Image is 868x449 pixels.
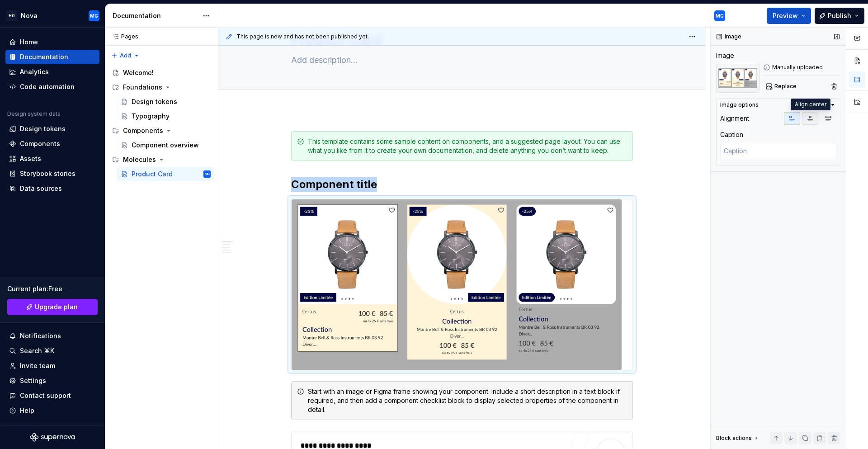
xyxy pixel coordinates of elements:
div: Image [716,51,734,60]
div: Components [20,139,60,148]
a: Code automation [5,80,99,94]
div: Welcome! [123,68,154,77]
a: Data sources [5,181,99,196]
a: Analytics [5,65,99,79]
span: This page is new and has not been published yet. [236,33,369,40]
div: Components [123,126,163,135]
div: Search ⌘K [20,346,54,355]
div: Manually uploaded [763,64,840,71]
img: 2c8d57ba-b153-4a12-b187-04626664aa05.png [716,64,759,93]
div: Notifications [20,331,61,340]
button: HONovaMG [2,6,103,25]
div: Molecules [123,155,156,164]
div: Design tokens [20,124,66,133]
div: Start with an image or Figma frame showing your component. Include a short description in a text ... [308,387,627,414]
button: Notifications [5,329,99,343]
div: Settings [20,376,46,385]
div: Design tokens [132,97,177,106]
div: Current plan : Free [7,284,98,293]
div: Caption [720,130,743,139]
div: Code automation [20,82,75,91]
img: 2c8d57ba-b153-4a12-b187-04626664aa05.png [292,199,622,370]
a: Documentation [5,50,99,64]
a: Component overview [117,138,214,152]
h2: Component title [291,177,633,192]
a: Components [5,137,99,151]
a: Settings [5,373,99,388]
div: Design system data [7,110,61,118]
div: Home [20,38,38,47]
div: MG [90,12,98,19]
div: This template contains some sample content on components, and a suggested page layout. You can us... [308,137,627,155]
button: Replace [763,80,801,93]
div: Block actions [716,432,760,444]
div: Documentation [20,52,68,61]
button: Add [108,49,142,62]
div: Analytics [20,67,49,76]
div: HO [6,10,17,21]
div: Documentation [113,11,198,20]
div: Assets [20,154,41,163]
a: Design tokens [117,95,214,109]
span: Add [120,52,131,59]
div: Foundations [108,80,214,95]
button: Help [5,403,99,418]
div: MG [205,170,210,179]
div: Contact support [20,391,71,400]
div: Align center [791,99,830,110]
div: Data sources [20,184,62,193]
a: Welcome! [108,66,214,80]
div: Alignment [720,114,749,123]
a: Typography [117,109,214,123]
div: Help [20,406,34,415]
div: Molecules [108,152,214,167]
a: Home [5,35,99,49]
a: Product CardMG [117,167,214,181]
span: Upgrade plan [35,302,78,312]
button: Preview [767,8,811,24]
div: Component overview [132,141,199,150]
div: Page tree [108,66,214,181]
a: Storybook stories [5,166,99,181]
button: Publish [815,8,864,24]
span: Publish [828,11,851,20]
div: Block actions [716,435,752,442]
div: Foundations [123,83,162,92]
button: Search ⌘K [5,344,99,358]
button: Contact support [5,388,99,403]
a: Design tokens [5,122,99,136]
a: Invite team [5,359,99,373]
span: Preview [773,11,798,20]
button: Upgrade plan [7,299,98,315]
div: Image options [720,101,759,109]
a: Assets [5,151,99,166]
div: Product Card [132,170,173,179]
div: Nova [21,11,38,20]
span: Replace [774,83,797,90]
div: Invite team [20,361,55,370]
div: Pages [108,33,138,40]
div: Storybook stories [20,169,75,178]
div: Typography [132,112,170,121]
svg: Supernova Logo [30,433,75,442]
button: Image options [720,101,836,109]
div: Components [108,123,214,138]
div: MG [716,12,724,19]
